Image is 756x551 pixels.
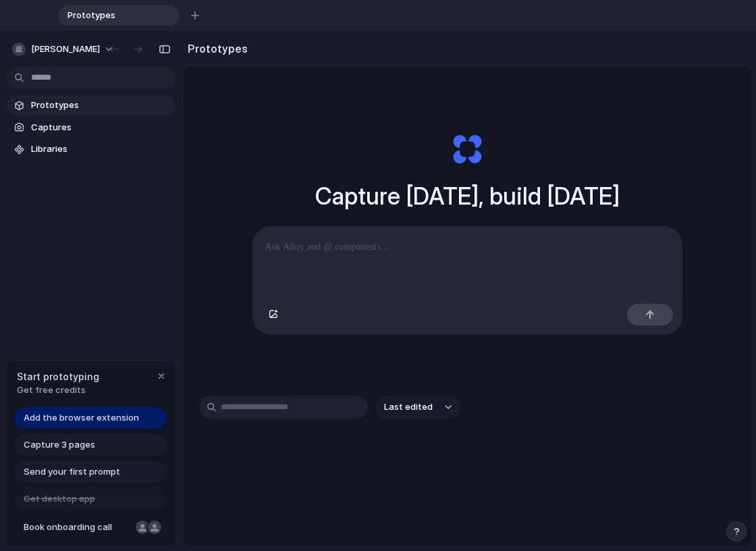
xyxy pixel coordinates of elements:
span: Get free credits [17,384,99,397]
a: Add the browser extension [14,407,167,429]
span: Prototypes [62,9,158,22]
span: Captures [31,121,170,134]
h2: Prototypes [182,41,248,57]
a: Libraries [7,139,175,159]
span: Libraries [31,142,170,156]
div: Nicole Kubica [134,519,151,535]
div: Prototypes [58,5,180,26]
span: Last edited [384,400,433,414]
div: Christian Iacullo [146,519,163,535]
button: [PERSON_NAME] [7,38,121,60]
span: Book onboarding call [24,521,130,534]
span: Add the browser extension [24,411,139,425]
a: Book onboarding call [14,517,167,538]
span: Capture 3 pages [24,438,95,452]
span: Get desktop app [24,492,95,506]
span: Start prototyping [17,369,99,384]
h1: Capture [DATE], build [DATE] [315,178,620,214]
span: [PERSON_NAME] [31,43,100,56]
span: Prototypes [31,99,170,112]
span: Send your first prompt [24,465,120,479]
a: Captures [7,117,175,138]
a: Prototypes [7,95,175,115]
button: Last edited [376,396,460,419]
